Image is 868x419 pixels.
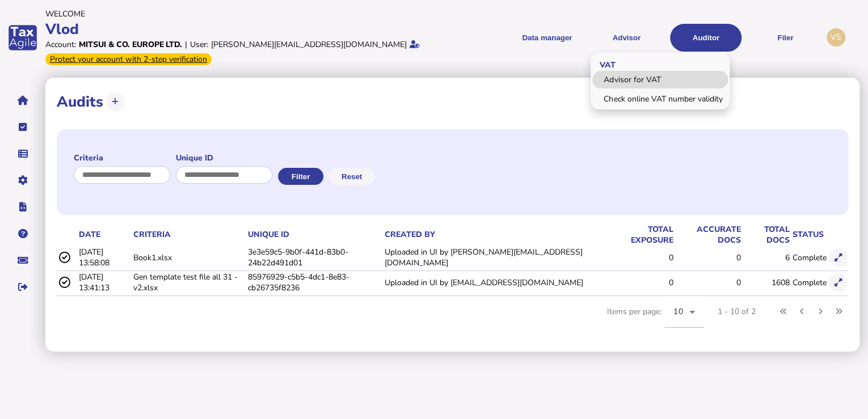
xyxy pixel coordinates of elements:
td: 0 [606,270,674,294]
td: Complete [790,246,827,269]
button: Reset [329,168,374,185]
button: Home [11,88,35,112]
div: | [185,39,187,50]
button: Help pages [11,222,35,246]
th: total exposure [606,223,674,246]
td: Complete [790,270,827,294]
i: Data manager [18,154,28,154]
a: Check online VAT number validity [592,90,728,108]
div: Items per page: [607,296,704,340]
div: From Oct 1, 2025, 2-step verification will be required to login. Set it up now... [45,53,212,65]
label: Unique ID [176,153,272,163]
div: Welcome [45,9,431,19]
td: Gen template test file all 31 - v2.xlsx [131,270,246,294]
td: 85976929-c5b5-4dc1-8e83-cb26735f8236 [246,270,382,294]
h1: Audits [57,92,103,112]
td: [DATE] 13:58:08 [77,246,131,269]
th: accurate docs [674,223,741,246]
th: Created by [382,223,606,246]
button: Next page [811,302,829,321]
button: Shows a dropdown of VAT Advisor options [591,24,662,52]
span: 10 [673,306,683,317]
div: [PERSON_NAME][EMAIL_ADDRESS][DOMAIN_NAME] [211,39,407,50]
div: 1 - 10 of 2 [718,306,756,317]
i: Email verified [410,40,420,48]
label: Criteria [74,153,170,163]
button: Manage settings [11,168,35,192]
button: First page [774,302,793,321]
button: Tasks [11,115,35,139]
td: 0 [606,246,674,269]
button: Previous page [793,302,811,321]
div: Profile settings [827,28,845,47]
button: Shows a dropdown of Data manager options [511,24,583,52]
button: Filter [278,168,323,185]
div: Account: [45,39,76,50]
a: Advisor for VAT [592,71,728,88]
td: 0 [674,270,741,294]
button: Auditor [670,24,741,52]
th: Criteria [131,223,246,246]
td: 1608 [741,270,790,294]
th: status [790,223,827,246]
button: Sign out [11,275,35,299]
td: 6 [741,246,790,269]
td: Uploaded in UI by [EMAIL_ADDRESS][DOMAIN_NAME] [382,270,606,294]
div: Vlod [45,19,431,39]
div: Mitsui & Co. Europe Ltd. [79,39,182,50]
button: Filer [749,24,821,52]
mat-form-field: Change page size [664,296,704,340]
th: date [77,223,131,246]
div: User: [190,39,208,50]
button: Data manager [11,142,35,166]
th: total docs [741,223,790,246]
button: Raise a support ticket [11,248,35,272]
span: VAT [591,50,621,77]
td: Uploaded in UI by [PERSON_NAME][EMAIL_ADDRESS][DOMAIN_NAME] [382,246,606,269]
td: 0 [674,246,741,269]
button: Show in modal [829,248,848,267]
button: Upload transactions [106,92,125,111]
button: Show in modal [829,273,848,292]
td: 3e3e59c5-9b0f-441d-83b0-24b22d491d01 [246,246,382,269]
td: [DATE] 13:41:13 [77,270,131,294]
button: Last page [829,302,848,321]
th: Unique id [246,223,382,246]
button: Developer hub links [11,195,35,219]
menu: navigate products [436,24,821,52]
td: Book1.xlsx [131,246,246,269]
